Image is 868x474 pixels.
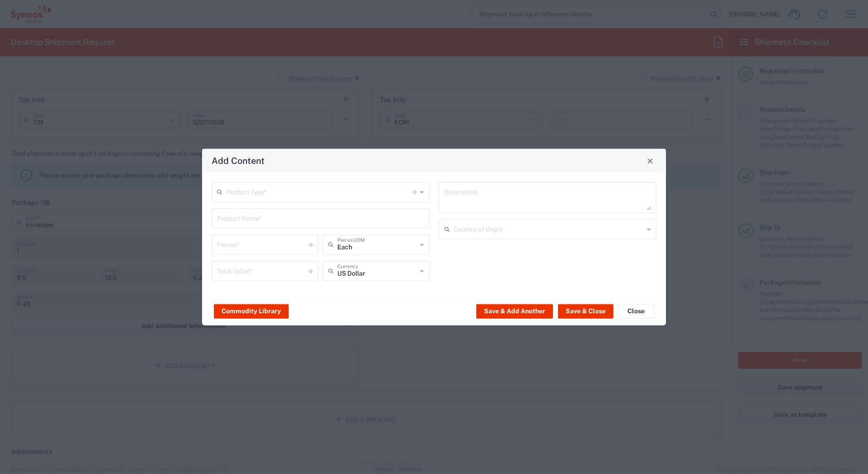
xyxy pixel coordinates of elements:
button: Commodity Library [214,304,289,318]
button: Close [644,154,656,167]
h4: Add Content [212,154,265,167]
button: Close [618,304,654,318]
button: Save & Add Another [476,304,553,318]
button: Save & Close [558,304,613,318]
